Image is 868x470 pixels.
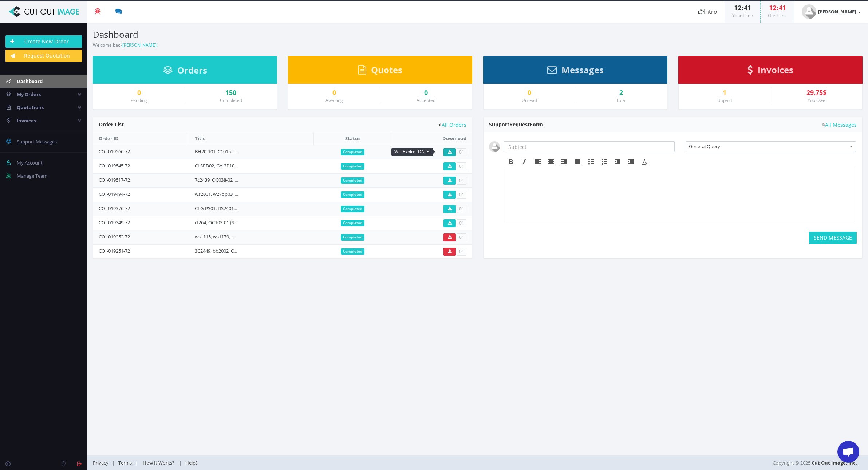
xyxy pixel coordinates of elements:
span: Quotations [17,104,44,111]
small: Unpaid [717,97,732,103]
span: 41 [779,3,786,12]
span: Orders [177,64,207,76]
th: Download [392,132,472,145]
span: Completed [341,248,364,255]
a: How It Works? [138,459,179,466]
a: All Messages [822,122,857,127]
span: Completed [341,191,364,198]
small: Total [616,97,626,103]
small: Welcome back ! [93,42,158,48]
a: 3C2449, bb2002, C1019-IP, CEZ-SP02, g1093, GA-3P-101, i1268, S1109-DL [195,248,346,254]
div: | | | [93,455,606,470]
span: My Orders [17,91,41,98]
small: Accepted [417,97,435,103]
a: COI-019566-72 [99,148,130,155]
img: Cut Out Image [5,6,82,17]
a: Terms [115,459,135,466]
strong: [PERSON_NAME] [818,8,856,15]
span: : [741,3,744,12]
th: Status [313,132,392,145]
span: Order List [99,121,124,128]
div: Decrease indent [611,157,624,166]
span: 12 [734,3,741,12]
span: Manage Team [17,173,47,179]
a: Create New Order [5,35,82,48]
a: Messages [547,68,604,75]
a: 0 [489,89,569,96]
input: Subject [504,141,675,152]
a: Intro [691,1,725,23]
th: Title [189,132,313,145]
div: Will Expire [DATE] [391,148,433,156]
div: Align left [532,157,545,166]
small: Awaiting [325,97,343,103]
a: ws2001, w27dp03, ss1111, ga-1p101, CESPD02 [195,191,293,197]
a: Orders [163,68,207,75]
a: ws1115, ws1179, WS1237-IP, WS1537-IP, ws1578, WS2401SP, WS2452 [195,233,339,240]
a: COI-019251-72 [99,248,130,254]
a: COI-019349-72 [99,219,130,226]
small: Completed [220,97,242,103]
span: Invoices [17,117,36,124]
a: COI-019376-72 [99,205,130,212]
span: : [776,3,779,12]
a: Privacy [93,459,112,466]
a: Request Quotation [5,50,82,62]
div: 29.75$ [776,89,857,96]
a: 1 [684,89,765,96]
span: How It Works? [143,459,174,466]
a: 150 [190,89,271,96]
a: [PERSON_NAME] [122,42,157,48]
span: My Account [17,159,43,166]
small: Unread [522,97,537,103]
a: Open chat [837,441,859,463]
div: 2 [581,89,662,96]
span: Completed [341,149,364,155]
button: SEND MESSAGE [809,232,857,244]
span: Request [509,121,530,128]
span: Invoices [758,64,793,76]
a: Quotes [358,68,402,75]
span: 41 [744,3,751,12]
a: COI-019252-72 [99,233,130,240]
small: Our Time [768,12,787,19]
h3: Dashboard [93,30,472,39]
a: Invoices [747,68,793,75]
div: Italic [518,157,531,166]
div: Clear formatting [638,157,651,166]
div: Bold [505,157,518,166]
img: user_default.jpg [489,141,500,152]
a: All Orders [439,122,466,127]
a: [PERSON_NAME] [794,1,868,23]
small: You Owe [808,97,825,103]
span: Support Messages [17,138,57,145]
div: Justify [571,157,584,166]
div: Bullet list [585,157,598,166]
a: 0 [386,89,466,96]
a: COI-019517-72 [99,177,130,183]
span: Completed [341,220,364,226]
span: 12 [769,3,776,12]
th: Order ID [93,132,189,145]
span: Quotes [371,64,402,76]
a: i1264, OC103-01 (SL SP), WS1660, WS1661, OC103-01, WS1121-Update, 0C103-01-103-wrong sku [195,219,398,226]
a: COI-019545-72 [99,162,130,169]
a: 7c2439, OC038-02, OC180-01-update, WS1018, WS1027, WS1115, WS1190, WS1646 [195,177,369,183]
span: General Query [689,142,846,151]
div: Align right [558,157,571,166]
small: Pending [131,97,147,103]
span: Completed [341,163,364,170]
a: CLG-PS01, DS2401DL, I1269, OC047-02, WN32SP02, WN2702SP, WS343, WS1366 [195,205,363,212]
a: 0 [99,89,179,96]
div: Numbered list [598,157,611,166]
a: COI-019494-72 [99,191,130,197]
span: Messages [561,64,604,76]
span: Completed [341,206,364,212]
div: 0 [294,89,374,96]
small: Your Time [732,12,753,19]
